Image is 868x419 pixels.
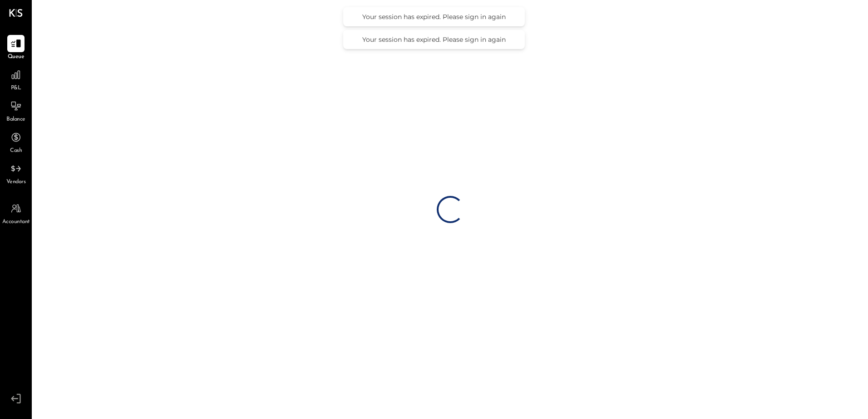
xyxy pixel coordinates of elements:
a: Vendors [0,160,31,186]
a: Cash [0,129,31,155]
a: Accountant [0,200,31,226]
span: Cash [10,147,22,155]
span: Queue [8,53,25,61]
div: Your session has expired. Please sign in again [352,35,516,44]
a: P&L [0,66,31,93]
span: Accountant [2,218,30,226]
span: Vendors [6,178,26,186]
span: P&L [11,84,21,93]
span: Balance [6,116,25,124]
div: Your session has expired. Please sign in again [352,13,516,21]
a: Queue [0,35,31,61]
a: Balance [0,97,31,124]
